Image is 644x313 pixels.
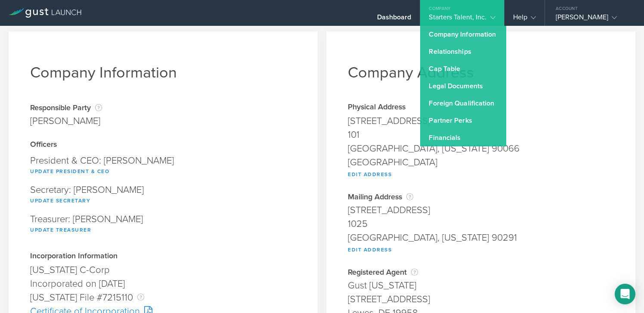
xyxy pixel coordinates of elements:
button: Edit Address [348,169,392,180]
div: Treasurer: [PERSON_NAME] [30,210,296,239]
div: Starters Talent, Inc. [429,13,495,26]
div: 101 [348,128,614,142]
div: Mailing Address [348,192,614,201]
div: [GEOGRAPHIC_DATA] [348,155,614,169]
div: Physical Address [348,103,614,112]
div: [STREET_ADDRESS] [348,203,614,217]
div: [PERSON_NAME] [30,114,102,128]
h1: Company Address [348,63,614,82]
div: 1025 [348,217,614,231]
div: Officers [30,141,296,149]
div: Responsible Party [30,103,102,112]
div: Incorporation Information [30,252,296,261]
button: Update President & CEO [30,166,109,177]
div: [US_STATE] File #7215110 [30,291,296,304]
div: Gust [US_STATE] [348,279,614,292]
div: [STREET_ADDRESS] [348,114,614,128]
button: Update Secretary [30,195,90,206]
div: [US_STATE] C-Corp [30,263,296,277]
button: Update Treasurer [30,225,91,235]
div: Incorporated on [DATE] [30,277,296,291]
div: Dashboard [377,13,412,26]
div: Registered Agent [348,268,614,276]
div: Secretary: [PERSON_NAME] [30,181,296,210]
div: Help [513,13,536,26]
div: Open Intercom Messenger [615,284,635,304]
div: [STREET_ADDRESS] [348,292,614,306]
div: [GEOGRAPHIC_DATA], [US_STATE] 90066 [348,142,614,155]
div: [GEOGRAPHIC_DATA], [US_STATE] 90291 [348,231,614,245]
div: President & CEO: [PERSON_NAME] [30,152,296,181]
div: [PERSON_NAME] [556,13,629,26]
button: Edit Address [348,245,392,255]
h1: Company Information [30,63,296,82]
